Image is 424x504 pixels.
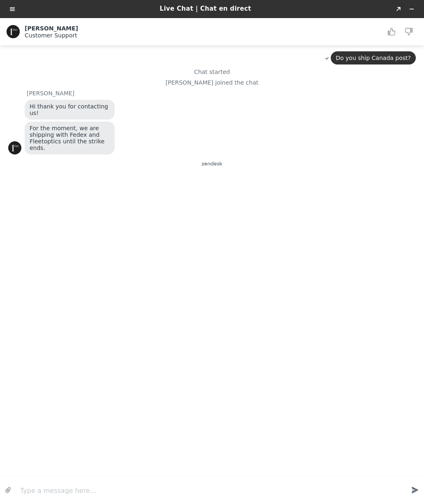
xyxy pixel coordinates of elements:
button: Attach file [2,483,15,497]
button: Minimize widget [405,3,418,15]
div: Customer Support [25,32,383,39]
div: Chat started [8,69,416,75]
button: Rate this chat as bad [400,23,417,40]
button: Send [408,483,422,497]
img: avatar [7,25,20,38]
div: [PERSON_NAME] joined the chat [8,79,416,86]
h1: Live Chat | Chat en direct [19,4,392,14]
button: Popout [392,3,405,15]
span: For the moment, we are shipping with Fedex and Fleetoptics until the strike ends. [30,125,106,151]
div: [PERSON_NAME] [27,90,416,97]
span: Hi thank you for contacting us! [30,103,110,116]
span: Do you ship Canada post? [336,55,411,61]
button: Menu [6,3,19,15]
h2: [PERSON_NAME] [25,25,383,32]
button: avatar[PERSON_NAME]Customer Support [7,25,383,39]
button: Rate this chat as good [383,23,400,40]
img: avatar [8,141,21,154]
